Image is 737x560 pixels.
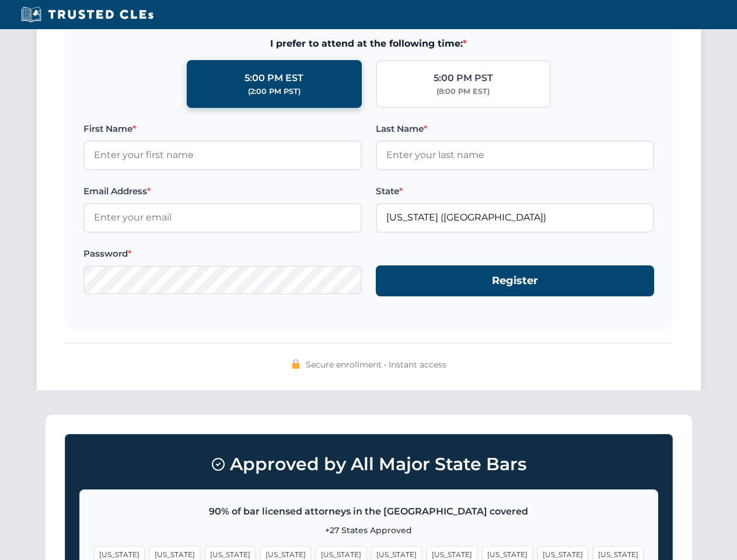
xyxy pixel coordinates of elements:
[83,247,362,261] label: Password
[306,358,446,371] span: Secure enrollment • Instant access
[376,141,654,170] input: Enter your last name
[248,86,301,97] div: (2:00 PM PST)
[291,359,301,369] img: 🔒
[244,71,303,86] div: 5:00 PM EST
[83,184,362,198] label: Email Address
[83,36,654,51] span: I prefer to attend at the following time:
[94,524,644,537] p: +27 States Approved
[18,6,157,23] img: Trusted CLEs
[94,504,644,519] p: 90% of bar licensed attorneys in the [GEOGRAPHIC_DATA] covered
[83,141,362,170] input: Enter your first name
[83,203,362,232] input: Enter your email
[376,265,654,296] button: Register
[376,184,654,198] label: State
[376,203,654,232] input: Florida (FL)
[376,122,654,136] label: Last Name
[434,71,493,86] div: 5:00 PM PST
[436,86,490,97] div: (8:00 PM EST)
[83,122,362,136] label: First Name
[79,449,658,480] h3: Approved by All Major State Bars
